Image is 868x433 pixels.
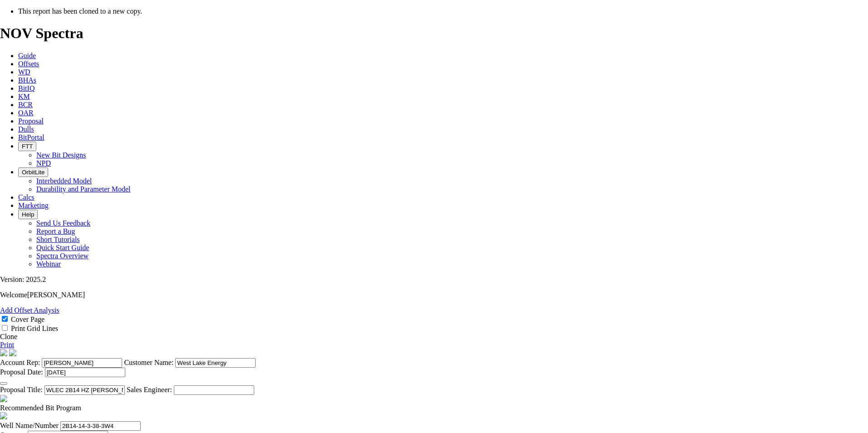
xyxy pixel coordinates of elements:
[124,359,173,366] label: Customer Name:
[18,52,36,59] a: Guide
[36,151,86,159] a: New Bit Designs
[18,76,36,84] a: BHAs
[18,142,36,151] button: FTT
[36,252,89,260] a: Spectra Overview
[18,210,38,219] button: Help
[18,68,30,76] a: WD
[18,125,34,133] a: Dulls
[18,167,48,177] button: OrbitLite
[36,236,80,243] a: Short Tutorials
[18,7,142,15] span: This report has been cloned to a new copy.
[11,325,58,332] label: Print Grid Lines
[18,84,35,92] a: BitIQ
[36,177,92,185] a: Interbedded Model
[9,349,16,356] img: cover-graphic.e5199e77.png
[22,211,34,218] span: Help
[18,202,49,209] a: Marketing
[18,193,35,201] a: Calcs
[36,260,61,268] a: Webinar
[18,117,44,125] a: Proposal
[11,315,44,323] label: Cover Page
[36,227,75,235] a: Report a Bug
[18,109,34,117] a: OAR
[127,386,172,394] label: Sales Engineer:
[18,101,33,108] a: BCR
[36,185,131,193] a: Durability and Parameter Model
[18,133,44,141] a: BitPortal
[22,169,44,176] span: OrbitLite
[36,219,90,227] a: Send Us Feedback
[18,93,30,100] a: KM
[27,291,85,299] span: [PERSON_NAME]
[36,159,51,167] a: NPD
[22,143,33,150] span: FTT
[36,244,89,251] a: Quick Start Guide
[18,60,39,68] a: Offsets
